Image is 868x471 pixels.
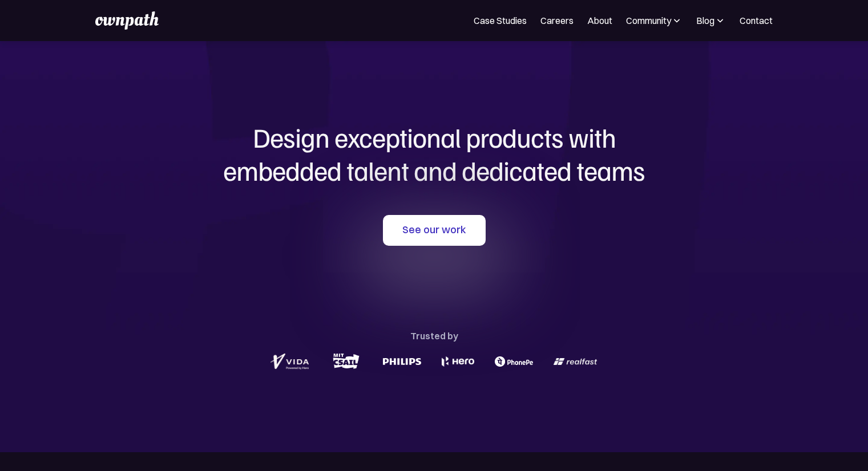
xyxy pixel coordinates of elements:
div: Blog [696,14,714,27]
a: See our work [383,215,486,246]
a: Case Studies [474,14,527,27]
a: Contact [740,14,773,27]
div: Trusted by [410,328,458,344]
h1: Design exceptional products with embedded talent and dedicated teams [160,121,708,186]
div: Blog [696,14,726,27]
div: Community [626,14,683,27]
a: About [587,14,612,27]
a: Careers [540,14,574,27]
div: Community [626,14,671,27]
